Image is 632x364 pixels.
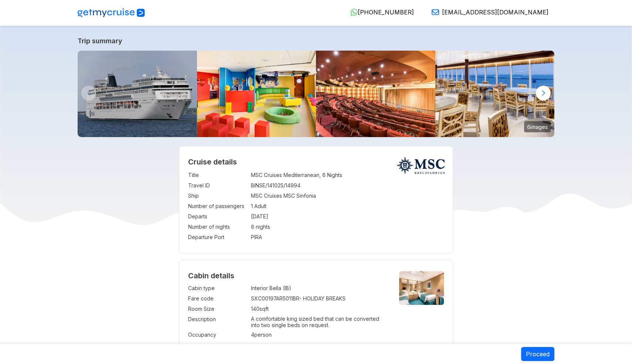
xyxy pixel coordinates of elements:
img: sx_restaurant_and_bar_la_terrazza_buffett_03.jpg [435,51,555,137]
small: 6 images [524,121,551,132]
td: Departs [188,211,247,222]
td: BINSE/141025/14994 [251,180,444,191]
span: [PHONE_NUMBER] [358,8,414,16]
img: sx_public_area_entrainment_leisure_02.jpg [316,51,435,137]
a: [PHONE_NUMBER] [344,8,414,16]
button: Proceed [521,347,554,361]
td: : [247,211,251,222]
h2: Cruise details [188,157,444,166]
td: Title [188,170,247,180]
td: Ship [188,191,247,201]
td: 140 sqft [251,304,387,314]
h4: Cabin details [188,271,444,280]
td: : [247,314,251,330]
div: SXC00197AR5011BR - HOLIDAY BREAKS [251,295,387,302]
td: : [247,232,251,242]
td: : [247,293,251,304]
td: 4 person [251,330,387,340]
a: [EMAIL_ADDRESS][DOMAIN_NAME] [426,8,548,16]
a: Trip summary [78,37,554,45]
img: MSC_Sinfonia_turning_to_Starboard_Side_Tallinn_27_May_2015.JPG [78,51,197,137]
td: Departure Port [188,232,247,242]
td: : [247,191,251,201]
td: : [247,180,251,191]
td: Cabin type [188,283,247,293]
td: MSC Cruises Mediterranean, 6 Nights [251,170,444,180]
td: Interior Bella (IB) [251,283,387,293]
td: : [247,283,251,293]
td: Number of passengers [188,201,247,211]
td: MSC Cruises MSC Sinfonia [251,191,444,201]
td: Occupancy [188,330,247,340]
p: A comfortable king sized bed that can be converted into two single beds on request. [251,316,387,328]
img: Email [432,8,439,16]
td: Number of nights [188,222,247,232]
td: : [247,222,251,232]
img: sx_public_area_family_kids_01.jpg [197,51,316,137]
td: Description [188,314,247,330]
td: 6 nights [251,222,444,232]
td: PIRA [251,232,444,242]
td: Room Size [188,304,247,314]
img: WhatsApp [350,8,358,16]
td: : [247,201,251,211]
td: 1 Adult [251,201,444,211]
td: Fare code [188,293,247,304]
td: : [247,170,251,180]
td: : [247,330,251,340]
td: Travel ID [188,180,247,191]
span: [EMAIL_ADDRESS][DOMAIN_NAME] [442,8,548,16]
td: [DATE] [251,211,444,222]
td: : [247,304,251,314]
